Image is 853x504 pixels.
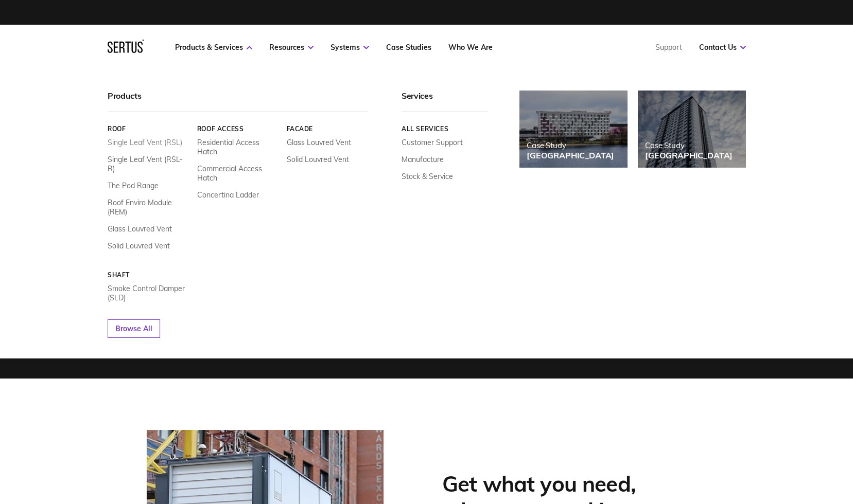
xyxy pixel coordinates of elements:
[197,138,278,156] a: Residential Access Hatch
[197,164,278,183] a: Commercial Access Hatch
[386,43,431,52] a: Case Studies
[645,150,733,160] div: [GEOGRAPHIC_DATA]
[330,43,369,52] a: Systems
[402,125,489,133] a: All services
[197,125,278,133] a: Roof Access
[402,155,444,164] a: Manufacture
[108,198,189,217] a: Roof Enviro Module (REM)
[448,43,493,52] a: Who We Are
[175,43,252,52] a: Products & Services
[269,43,314,52] a: Resources
[402,138,463,147] a: Customer Support
[638,91,746,168] a: Case Study[GEOGRAPHIC_DATA]
[197,190,258,200] a: Concertina Ladder
[108,155,189,173] a: Single Leaf Vent (RSL-R)
[519,91,628,168] a: Case Study[GEOGRAPHIC_DATA]
[527,150,614,160] div: [GEOGRAPHIC_DATA]
[108,319,160,338] a: Browse All
[108,284,189,302] a: Smoke Control Damper (SLD)
[108,138,182,147] a: Single Leaf Vent (RSL)
[108,91,368,112] div: Products
[108,181,159,190] a: The Pod Range
[645,140,733,150] div: Case Study
[668,385,853,504] iframe: Chat Widget
[402,91,489,112] div: Services
[286,155,349,164] a: Solid Louvred Vent
[699,43,746,52] a: Contact Us
[108,271,189,279] a: Shaft
[527,140,614,150] div: Case Study
[286,125,368,133] a: Facade
[402,172,453,181] a: Stock & Service
[108,241,170,250] a: Solid Louvred Vent
[286,138,351,147] a: Glass Louvred Vent
[108,224,172,233] a: Glass Louvred Vent
[108,125,189,133] a: Roof
[655,43,682,52] a: Support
